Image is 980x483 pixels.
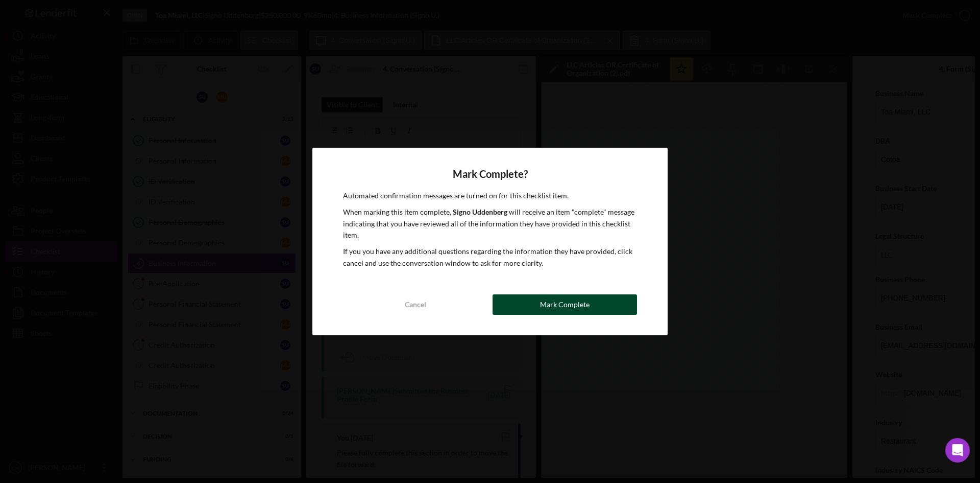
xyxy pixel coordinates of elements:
[343,206,637,241] p: When marking this item complete, will receive an item "complete" message indicating that you have...
[945,438,970,463] div: Open Intercom Messenger
[493,294,637,315] button: Mark Complete
[453,208,507,216] b: Signo Uddenberg
[343,246,637,269] p: If you you have any additional questions regarding the information they have provided, click canc...
[343,168,637,180] h4: Mark Complete?
[343,190,637,201] p: Automated confirmation messages are turned on for this checklist item.
[343,294,487,315] button: Cancel
[540,294,590,315] div: Mark Complete
[405,294,426,315] div: Cancel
